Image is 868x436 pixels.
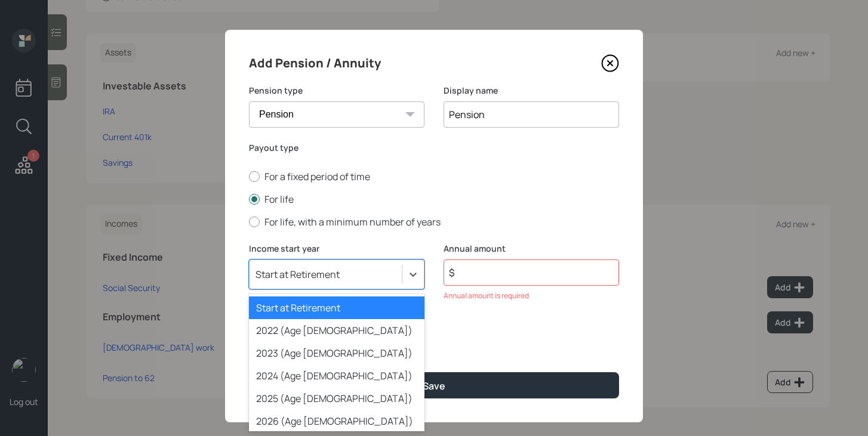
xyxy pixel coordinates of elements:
[444,290,619,301] div: Annual amount is required
[249,193,619,206] label: For life
[249,342,424,364] div: 2023 (Age [DEMOGRAPHIC_DATA])
[249,387,424,410] div: 2025 (Age [DEMOGRAPHIC_DATA])
[249,372,619,398] button: Save
[444,243,619,255] label: Annual amount
[249,319,424,342] div: 2022 (Age [DEMOGRAPHIC_DATA])
[249,296,424,319] div: Start at Retirement
[249,54,381,73] h4: Add Pension / Annuity
[249,215,619,228] label: For life, with a minimum number of years
[249,142,619,154] label: Payout type
[249,364,424,387] div: 2024 (Age [DEMOGRAPHIC_DATA])
[256,268,340,281] div: Start at Retirement
[249,85,424,97] label: Pension type
[423,379,445,392] div: Save
[249,170,619,183] label: For a fixed period of time
[249,410,424,432] div: 2026 (Age [DEMOGRAPHIC_DATA])
[249,243,424,255] label: Income start year
[444,85,619,97] label: Display name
